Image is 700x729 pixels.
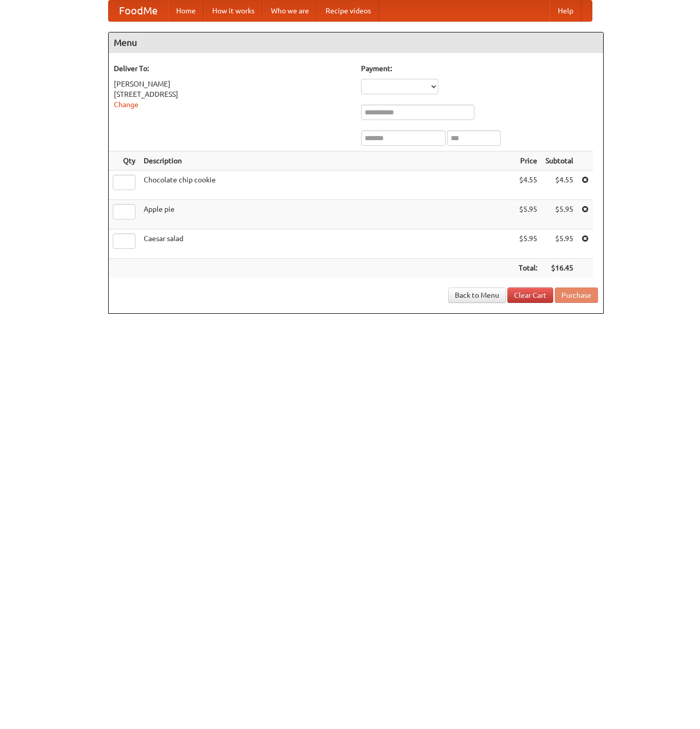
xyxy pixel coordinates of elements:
[515,200,541,229] td: $5.95
[541,259,577,278] th: $16.45
[140,200,515,229] td: Apple pie
[541,151,577,171] th: Subtotal
[140,229,515,259] td: Caesar salad
[515,171,541,200] td: $4.55
[550,1,582,21] a: Help
[114,63,351,74] h5: Deliver To:
[515,151,541,171] th: Price
[541,171,577,200] td: $4.55
[114,89,351,99] div: [STREET_ADDRESS]
[555,287,598,303] button: Purchase
[317,1,379,21] a: Recipe videos
[448,287,506,303] a: Back to Menu
[114,79,351,89] div: [PERSON_NAME]
[109,32,603,53] h4: Menu
[515,259,541,278] th: Total:
[361,63,598,74] h5: Payment:
[109,151,140,171] th: Qty
[204,1,263,21] a: How it works
[541,200,577,229] td: $5.95
[114,100,139,109] a: Change
[109,1,168,21] a: FoodMe
[541,229,577,259] td: $5.95
[168,1,204,21] a: Home
[263,1,317,21] a: Who we are
[515,229,541,259] td: $5.95
[140,151,515,171] th: Description
[140,171,515,200] td: Chocolate chip cookie
[507,287,553,303] a: Clear Cart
